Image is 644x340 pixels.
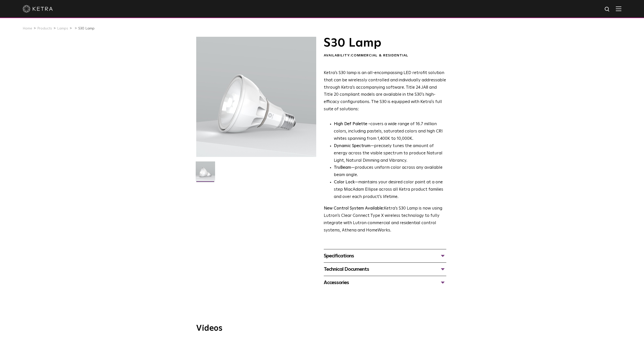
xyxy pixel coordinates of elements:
[334,121,446,143] p: covers a wide range of 16.7 million colors, including pastels, saturated colors and high CRI whit...
[23,27,32,30] a: Home
[324,252,446,260] div: Specifications
[196,324,448,332] h3: Videos
[324,53,446,58] div: Availability:
[23,5,53,13] img: ketra-logo-2019-white
[334,179,446,201] li: —maintains your desired color point at a one step MacAdam Ellipse across all Ketra product famili...
[334,122,370,126] strong: High Def Palette -
[324,71,446,111] span: Ketra’s S30 lamp is an all-encompassing LED retrofit solution that can be wirelessly controlled a...
[334,144,371,148] strong: Dynamic Spectrum
[351,54,408,57] span: Commercial & Residential
[57,27,68,30] a: Lamps
[334,164,446,179] li: —produces uniform color across any available beam angle.
[334,180,355,184] strong: Color Lock
[616,6,621,11] img: Hamburger%20Nav.svg
[334,165,351,170] strong: TruBeam
[324,205,446,234] p: Ketra’s S30 Lamp is now using Lutron’s Clear Connect Type X wireless technology to fully integrat...
[324,279,446,287] div: Accessories
[324,37,446,49] h1: S30 Lamp
[604,6,611,13] img: search icon
[37,27,52,30] a: Products
[196,161,215,185] img: S30-Lamp-Edison-2021-Web-Square
[78,27,95,30] a: S30 Lamp
[324,265,446,273] div: Technical Documents
[324,206,384,211] strong: New Control System Available:
[334,143,446,164] li: —precisely tunes the amount of energy across the visible spectrum to produce Natural Light, Natur...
